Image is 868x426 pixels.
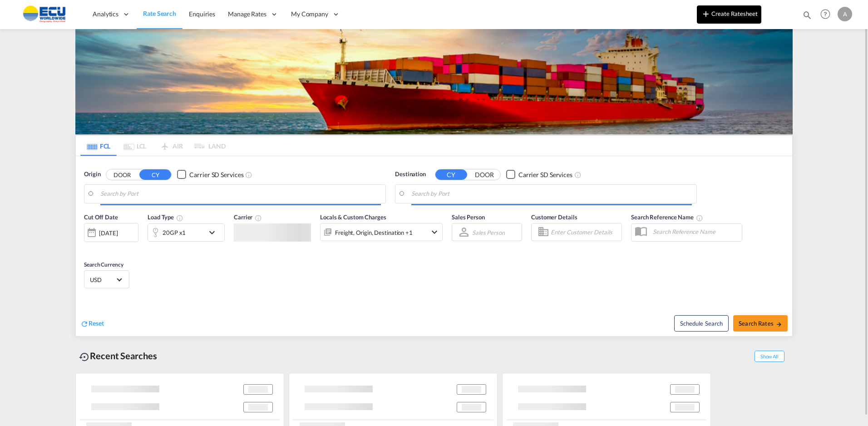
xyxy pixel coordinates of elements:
span: Carrier [234,213,262,221]
div: icon-refreshReset [80,319,104,329]
span: Search Currency [84,261,123,268]
span: Analytics [93,10,118,19]
button: DOOR [469,169,500,180]
md-icon: icon-chevron-down [207,227,222,238]
span: Sales Person [452,213,485,221]
md-checkbox: Checkbox No Ink [177,170,243,179]
md-icon: Unchecked: Search for CY (Container Yard) services for all selected carriers.Checked : Search for... [245,171,252,178]
md-icon: icon-magnify [802,10,812,20]
button: CY [139,169,171,180]
span: Customer Details [531,213,577,221]
md-datepicker: Select [84,241,91,253]
div: 20GP x1icon-chevron-down [148,223,225,242]
span: Rate Search [143,10,176,17]
md-tab-item: FCL [80,136,117,156]
button: DOOR [106,169,138,180]
span: Cut Off Date [84,213,118,221]
span: Locals & Custom Charges [320,213,386,221]
div: Carrier SD Services [518,170,572,179]
md-icon: icon-information-outline [176,214,183,222]
md-icon: icon-chevron-down [429,227,440,238]
md-icon: icon-plus 400-fg [700,8,711,19]
md-icon: icon-backup-restore [79,352,90,362]
md-icon: Unchecked: Search for CY (Container Yard) services for all selected carriers.Checked : Search for... [574,171,582,178]
span: Load Type [148,213,183,221]
md-select: Select Currency: $ USDUnited States Dollar [89,273,124,286]
div: [DATE] [84,223,138,242]
span: My Company [291,10,328,19]
md-pagination-wrapper: Use the left and right arrow keys to navigate between tabs [80,136,226,156]
img: 6cccb1402a9411edb762cf9624ab9cda.png [14,4,75,25]
input: Search Reference Name [648,225,742,238]
md-icon: icon-refresh [80,320,89,328]
div: Help [818,6,838,23]
div: Carrier SD Services [189,170,243,179]
span: Destination [395,170,426,179]
div: Freight Origin Destination Factory Stuffingicon-chevron-down [320,223,443,241]
span: Show All [755,351,784,362]
button: Search Ratesicon-arrow-right [733,315,788,332]
md-select: Sales Person [471,226,506,239]
md-icon: icon-arrow-right [776,321,782,327]
div: A [838,7,852,21]
button: CY [435,169,467,180]
div: icon-magnify [802,10,812,24]
span: Reset [89,319,104,327]
span: Origin [84,170,100,179]
input: Enter Customer Details [551,225,619,239]
input: Search by Port [411,187,692,201]
div: Freight Origin Destination Factory Stuffing [335,226,413,239]
button: icon-plus 400-fgCreate Ratesheet [697,5,761,24]
span: USD [90,276,115,284]
span: Search Reference Name [631,213,703,221]
button: Note: By default Schedule search will only considerorigin ports, destination ports and cut off da... [674,315,729,332]
span: Search Rates [739,320,782,327]
span: Manage Rates [228,10,266,19]
div: 20GP x1 [163,226,186,239]
md-checkbox: Checkbox No Ink [506,170,572,179]
md-icon: The selected Trucker/Carrierwill be displayed in the rate results If the rates are from another f... [255,214,262,222]
span: Help [818,6,833,22]
md-icon: Your search will be saved by the below given name [696,214,703,222]
div: Recent Searches [75,346,161,366]
span: Enquiries [189,10,215,18]
div: Origin DOOR CY Checkbox No InkUnchecked: Search for CY (Container Yard) services for all selected... [76,156,792,336]
img: LCL+%26+FCL+BACKGROUND.png [75,29,793,134]
input: Search by Port [100,187,381,201]
div: [DATE] [99,229,118,237]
